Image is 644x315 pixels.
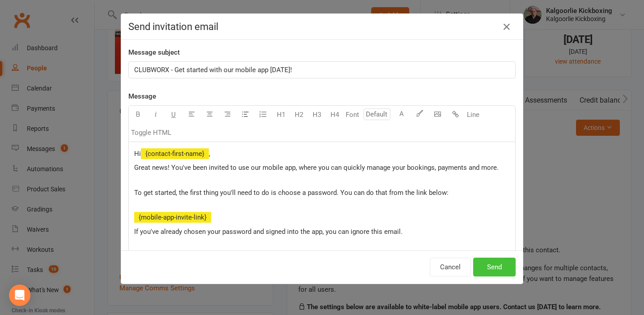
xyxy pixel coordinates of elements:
[134,164,499,172] span: Great news! You've been invited to use our mobile app, where you can quickly manage your bookings...
[134,150,141,158] span: Hi
[134,228,402,236] span: If you've already chosen your password and signed into the app, you can ignore this email.
[500,20,514,34] button: Close
[430,258,471,276] button: Cancel
[129,124,174,142] button: Toggle HTML
[128,47,180,58] label: Message subject
[209,150,210,158] span: ,
[308,106,326,124] button: H3
[171,111,176,119] span: U
[393,106,411,124] button: A
[464,106,482,124] button: Line
[343,106,361,124] button: Font
[364,108,390,120] input: Default
[272,106,290,124] button: H1
[326,106,343,124] button: H4
[134,66,292,74] span: CLUBWORX - Get started with our mobile app [DATE]!
[9,285,30,306] div: Open Intercom Messenger
[128,91,156,102] label: Message
[473,258,516,276] button: Send
[134,189,449,197] span: To get started, the first thing you'll need to do is choose a password. You can do that from the ...
[165,106,182,124] button: U
[290,106,308,124] button: H2
[128,21,516,32] h4: Send invitation email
